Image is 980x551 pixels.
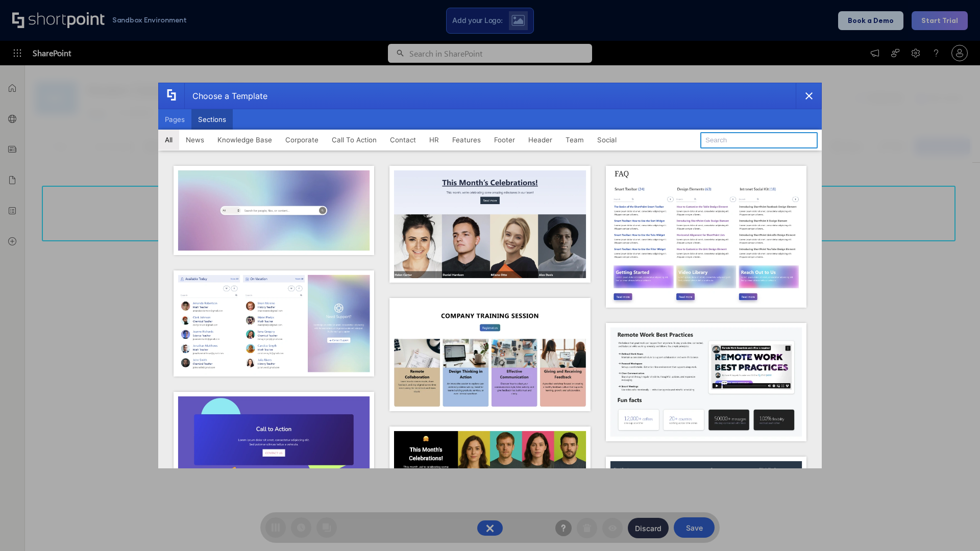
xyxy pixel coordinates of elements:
[184,83,267,109] div: Choose a Template
[325,130,383,150] button: Call To Action
[158,130,179,150] button: All
[522,130,559,150] button: Header
[700,132,818,148] input: Search
[158,109,191,130] button: Pages
[929,502,980,551] iframe: Chat Widget
[211,130,279,150] button: Knowledge Base
[559,130,591,150] button: Team
[383,130,423,150] button: Contact
[191,109,233,130] button: Sections
[487,130,522,150] button: Footer
[423,130,446,150] button: HR
[158,83,822,468] div: template selector
[179,130,211,150] button: News
[591,130,623,150] button: Social
[446,130,487,150] button: Features
[279,130,325,150] button: Corporate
